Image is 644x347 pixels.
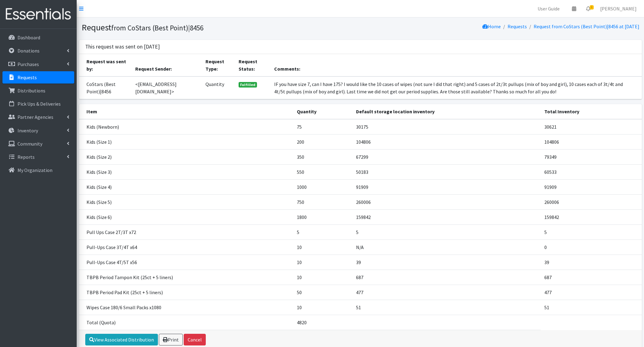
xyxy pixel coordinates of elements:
td: Pull-Ups Case 3T/4T x64 [79,240,293,255]
th: Item [79,104,293,119]
a: User Guide [533,2,565,15]
th: Comments: [270,54,642,76]
p: Dashboard [17,34,40,41]
td: 30175 [352,119,541,135]
a: Request from CoStars (Best Point)|8456 at [DATE] [534,23,639,29]
td: 50 [293,285,352,300]
td: 260006 [352,194,541,209]
p: Distributions [17,88,45,94]
a: Inventory [2,124,74,137]
a: Partner Agencies [2,111,74,123]
a: Purchases [2,58,74,70]
td: 91909 [541,179,642,194]
td: Kids (Size 6) [79,209,293,224]
p: My Organization [17,167,52,173]
img: HumanEssentials [2,4,74,25]
p: Purchases [17,61,39,67]
td: CoStars (Best Point)|8456 [79,76,132,99]
td: Kids (Size 1) [79,134,293,149]
td: 5 [352,224,541,240]
td: 79349 [541,149,642,164]
a: [PERSON_NAME] [595,2,642,15]
td: 51 [541,300,642,315]
p: Donations [17,48,40,54]
td: 1000 [293,179,352,194]
p: Pick Ups & Deliveries [17,101,61,107]
small: from CoStars (Best Point)|8456 [111,23,203,32]
a: Pick Ups & Deliveries [2,98,74,110]
td: Kids (Size 5) [79,194,293,209]
td: 159842 [352,209,541,224]
td: 75 [293,119,352,135]
td: 687 [352,270,541,285]
td: 67299 [352,149,541,164]
td: Total (Quota) [79,315,293,330]
td: Kids (Newborn) [79,119,293,135]
th: Total Inventory [541,104,642,119]
td: 4820 [293,315,352,330]
td: Pull Ups Case 2T/3T x72 [79,224,293,240]
a: Donations [2,45,74,57]
td: 39 [541,255,642,270]
td: Kids (Size 4) [79,179,293,194]
td: 51 [352,300,541,315]
a: View Associated Distribution [85,334,158,345]
th: Request Sender: [132,54,202,76]
td: 159842 [541,209,642,224]
td: 0 [541,240,642,255]
td: 50183 [352,164,541,179]
td: Wipes Case 180/6 Small Packs x1080 [79,300,293,315]
td: Kids (Size 3) [79,164,293,179]
a: Dashboard [2,31,74,44]
p: Requests [17,74,37,80]
a: Distributions [2,84,74,97]
h1: Request [82,22,358,33]
td: 104806 [541,134,642,149]
td: TBPB Period Tampon Kit (25ct + 5 liners) [79,270,293,285]
td: 5 [293,224,352,240]
td: 750 [293,194,352,209]
p: Reports [17,154,35,160]
td: 91909 [352,179,541,194]
a: 1 [581,2,595,15]
a: Requests [2,71,74,84]
td: Quantity [202,76,235,99]
span: Fulfilled [239,82,257,88]
a: Home [482,23,501,29]
td: 477 [541,285,642,300]
td: Kids (Size 2) [79,149,293,164]
td: 350 [293,149,352,164]
td: 104806 [352,134,541,149]
a: My Organization [2,164,74,176]
button: Cancel [184,334,206,345]
td: 200 [293,134,352,149]
th: Quantity [293,104,352,119]
td: 60533 [541,164,642,179]
td: 39 [352,255,541,270]
th: Default storage location inventory [352,104,541,119]
td: N/A [352,240,541,255]
td: 30621 [541,119,642,135]
td: 477 [352,285,541,300]
td: 5 [541,224,642,240]
td: 260006 [541,194,642,209]
th: Request Type: [202,54,235,76]
td: TBPB Period Pad Kit (25ct + 5 liners) [79,285,293,300]
td: 687 [541,270,642,285]
a: Print [159,334,183,345]
th: Request Status: [235,54,270,76]
td: <[EMAIL_ADDRESS][DOMAIN_NAME]> [132,76,202,99]
td: 1800 [293,209,352,224]
td: 10 [293,255,352,270]
th: Request was sent by: [79,54,132,76]
td: 550 [293,164,352,179]
span: 1 [590,5,594,10]
td: 10 [293,270,352,285]
a: Reports [2,151,74,163]
td: 10 [293,300,352,315]
p: Inventory [17,127,38,134]
p: Community [17,141,42,147]
td: IF you have size 7, can I have 175? I would like the 10 cases of wipes (not sure I did that right... [270,76,642,99]
h3: This request was sent on [DATE] [85,44,160,50]
td: Pull-Ups Case 4T/5T x56 [79,255,293,270]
